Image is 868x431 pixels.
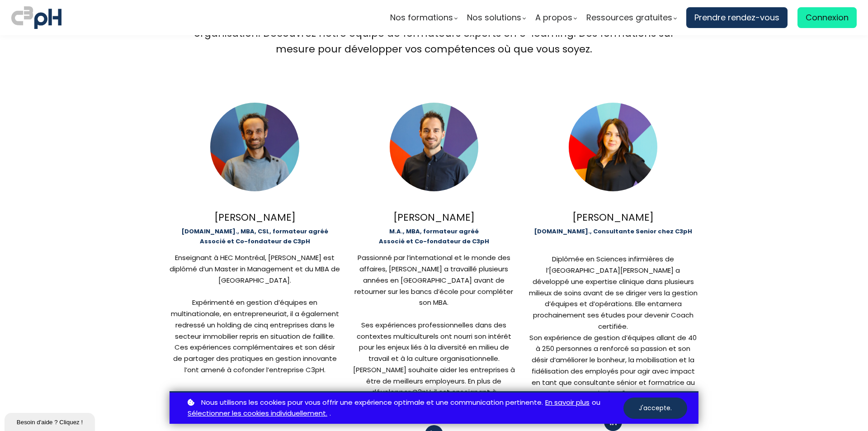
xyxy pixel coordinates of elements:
div: [PERSON_NAME] [349,209,519,225]
span: Ressources gratuites [586,11,672,24]
span: A propos [535,11,572,24]
div: Passionné par l’international et le monde des affaires, [PERSON_NAME] a travaillé plusieurs année... [349,252,519,308]
a: Sélectionner les cookies individuellement. [188,408,327,419]
a: Connexion [797,7,857,28]
span: Prendre rendez-vous [694,11,779,24]
div: Son expérience de gestion d’équipes allant de 40 à 250 personnes a renforcé sa passion et son dés... [528,332,698,400]
b: [DOMAIN_NAME]., Consultante Senior chez C3pH [534,227,692,236]
a: Prendre rendez-vous [686,7,788,28]
button: J'accepte. [623,398,687,419]
div: Ses expériences professionnelles dans des contextes multiculturels ont nourri son intérêt pour le... [349,308,519,409]
div: [PERSON_NAME] [528,209,698,225]
p: ou . [185,397,623,420]
span: Connexion [806,11,849,24]
span: Nous utilisons les cookies pour vous offrir une expérience optimale et une communication pertinente. [201,397,543,408]
span: Nos solutions [467,11,521,24]
b: M.A., MBA, formateur agréé Associé et Co-fondateur de C3pH [379,227,489,246]
div: Diplômée en Sciences infirmières de l’[GEOGRAPHIC_DATA][PERSON_NAME] a développé une expertise cl... [528,254,698,332]
a: En savoir plus [545,397,590,408]
iframe: chat widget [5,411,97,431]
img: logo C3PH [11,5,61,31]
div: [PERSON_NAME] [170,209,340,225]
div: Enseignant à HEC Montréal, [PERSON_NAME] est diplômé d’un Master in Management et du MBA de [... [170,252,340,375]
span: Nos formations [390,11,453,24]
b: [DOMAIN_NAME]., MBA, CSL, formateur agréé Associé et Co-fondateur de C3pH [181,227,328,246]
